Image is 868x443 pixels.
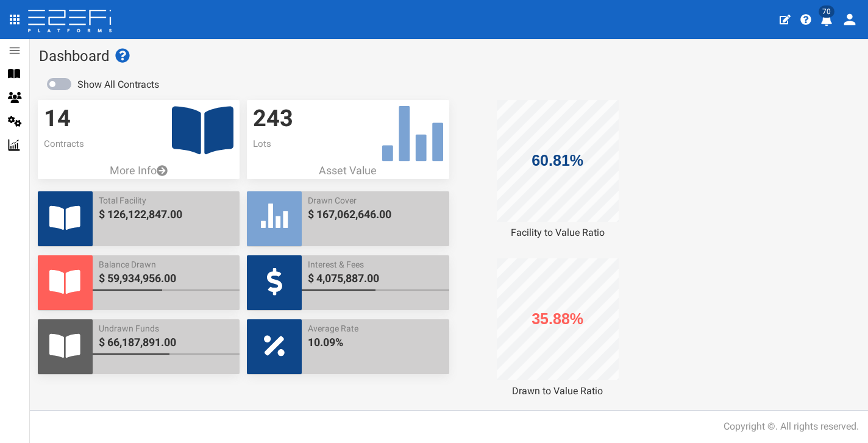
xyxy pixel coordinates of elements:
p: Asset Value [247,163,449,179]
span: Average Rate [308,322,443,335]
span: 10.09% [308,335,443,350]
span: $ 59,934,956.00 [99,271,233,286]
h3: 243 [253,106,443,132]
a: More Info [38,163,240,179]
div: Copyright ©. All rights reserved. [724,420,859,434]
span: $ 167,062,646.00 [308,207,443,222]
p: Lots [253,138,443,151]
span: Balance Drawn [99,258,233,271]
span: $ 126,122,847.00 [99,207,233,222]
div: Facility to Value Ratio [457,226,658,240]
span: $ 66,187,891.00 [99,335,233,350]
span: Interest & Fees [308,258,443,271]
h3: 14 [44,106,233,132]
p: Contracts [44,138,233,151]
h1: Dashboard [39,48,859,64]
div: Drawn to Value Ratio [457,385,658,399]
label: Show All Contracts [77,78,159,92]
span: Drawn Cover [308,194,443,207]
span: Total Facility [99,194,233,207]
span: $ 4,075,887.00 [308,271,443,286]
span: Undrawn Funds [99,322,233,335]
